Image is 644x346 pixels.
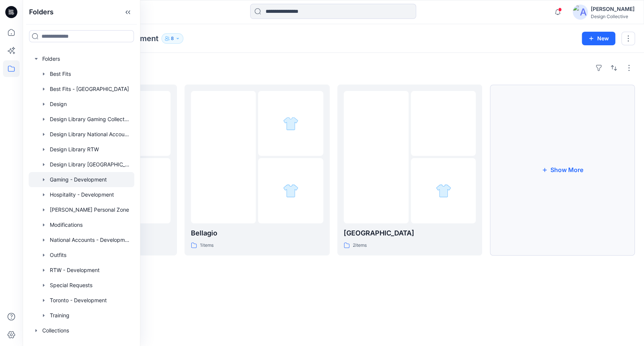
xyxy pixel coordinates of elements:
img: folder 3 [283,183,298,198]
img: folder 2 [283,116,298,131]
p: 1 items [200,241,214,249]
button: New [582,32,615,45]
p: Bellagio [191,228,323,238]
a: folder 1folder 2folder 3[GEOGRAPHIC_DATA]2items [337,85,483,255]
p: [GEOGRAPHIC_DATA] [344,228,476,238]
p: 2 items [353,241,367,249]
a: folder 1folder 2folder 3Bellagio1items [184,85,330,255]
p: 8 [171,34,174,43]
div: Design Collective [591,14,635,19]
img: folder 3 [436,183,451,198]
button: Show More [490,85,635,255]
div: [PERSON_NAME] [591,5,635,14]
button: 8 [161,33,183,44]
img: avatar [573,5,588,20]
